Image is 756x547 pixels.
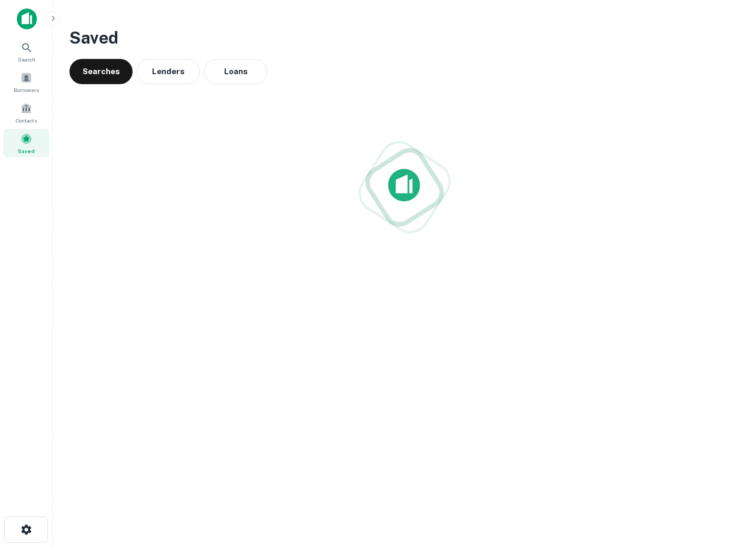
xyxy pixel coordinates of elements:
[3,129,49,157] a: Saved
[14,86,39,94] span: Borrowers
[69,25,739,50] h3: Saved
[18,147,35,155] span: Saved
[69,59,133,84] button: Searches
[204,59,267,84] button: Loans
[17,8,37,29] img: capitalize-icon.png
[18,55,35,64] span: Search
[3,37,49,66] a: Search
[3,98,49,127] a: Contacts
[3,68,49,96] a: Borrowers
[16,116,37,125] span: Contacts
[137,59,200,84] button: Lenders
[703,429,756,480] iframe: Chat Widget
